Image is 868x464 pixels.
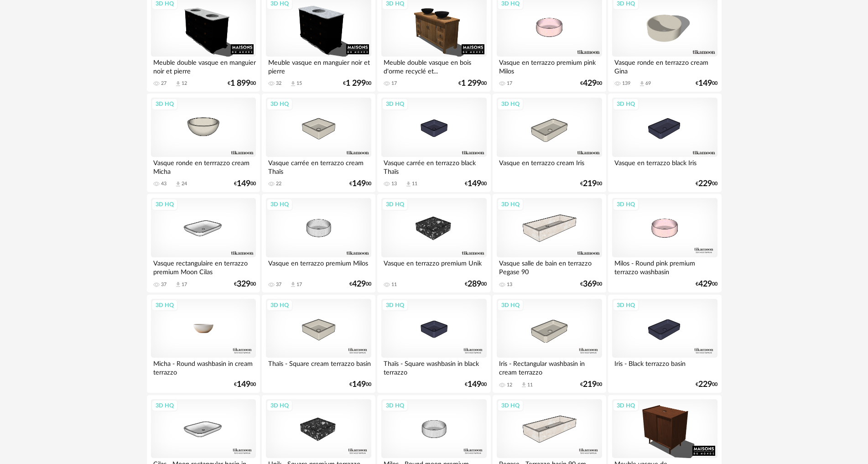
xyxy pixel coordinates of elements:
[382,98,408,110] div: 3D HQ
[175,80,182,87] span: Download icon
[696,381,717,388] div: € 00
[234,281,256,287] div: € 00
[580,381,602,388] div: € 00
[497,400,524,412] div: 3D HQ
[151,198,178,210] div: 3D HQ
[151,257,256,276] div: Vasque rectangulaire en terrazzo premium Moon Cilas
[613,198,639,210] div: 3D HQ
[696,181,717,187] div: € 00
[349,281,371,287] div: € 00
[497,198,524,210] div: 3D HQ
[228,80,256,87] div: € 00
[465,181,487,187] div: € 00
[580,80,602,87] div: € 00
[151,57,256,75] div: Meuble double vasque en manguier noir et pierre
[497,98,524,110] div: 3D HQ
[468,381,481,388] span: 149
[349,181,371,187] div: € 00
[262,295,375,393] a: 3D HQ Thaïs - Square cream terrazzo basin €14900
[161,282,166,288] div: 37
[622,80,630,87] div: 139
[612,358,717,376] div: Iris - Black terrazzo basin
[346,80,366,87] span: 1 299
[381,157,486,175] div: Vasque carrée en terrazzo black Thaïs
[381,257,486,276] div: Vasque en terrazzo premium Unik
[296,80,302,87] div: 15
[465,381,487,388] div: € 00
[493,194,606,292] a: 3D HQ Vasque salle de bain en terrazzo Pegase 90 13 €36900
[645,80,651,87] div: 69
[391,282,397,288] div: 11
[527,382,533,388] div: 11
[147,194,260,292] a: 3D HQ Vasque rectangulaire en terrazzo premium Moon Cilas 37 Download icon 17 €32900
[237,181,250,187] span: 149
[493,94,606,192] a: 3D HQ Vasque en terrazzo cream Iris €21900
[613,98,639,110] div: 3D HQ
[580,181,602,187] div: € 00
[266,358,371,376] div: Thaïs - Square cream terrazzo basin
[412,181,417,187] div: 11
[458,80,487,87] div: € 00
[349,381,371,388] div: € 00
[151,157,256,175] div: Vasque ronde en terrrazzo cream Micha
[266,400,293,412] div: 3D HQ
[612,157,717,175] div: Vasque en terrazzo black Iris
[497,358,602,376] div: Iris - Rectangular washbasin in cream terrazzo
[468,281,481,287] span: 289
[583,381,597,388] span: 219
[377,295,490,393] a: 3D HQ Thaïs - Square washbasin in black terrazzo €14900
[507,282,512,288] div: 13
[608,194,721,292] a: 3D HQ Milos - Round pink premium terrazzo washbasin €42900
[465,281,487,287] div: € 00
[182,181,187,187] div: 24
[151,358,256,376] div: Micha - Round washbasin in cream terrazzo
[580,281,602,287] div: € 00
[352,181,366,187] span: 149
[493,295,606,393] a: 3D HQ Iris - Rectangular washbasin in cream terrazzo 12 Download icon 11 €21900
[161,80,166,87] div: 27
[391,181,397,187] div: 13
[639,80,645,87] span: Download icon
[382,198,408,210] div: 3D HQ
[507,80,512,87] div: 17
[182,282,187,288] div: 17
[698,281,712,287] span: 429
[405,181,412,188] span: Download icon
[391,80,397,87] div: 17
[147,94,260,192] a: 3D HQ Vasque ronde en terrrazzo cream Micha 43 Download icon 24 €14900
[151,400,178,412] div: 3D HQ
[151,98,178,110] div: 3D HQ
[161,181,166,187] div: 43
[343,80,371,87] div: € 00
[230,80,250,87] span: 1 899
[613,400,639,412] div: 3D HQ
[608,295,721,393] a: 3D HQ Iris - Black terrazzo basin €22900
[262,194,375,292] a: 3D HQ Vasque en terrazzo premium Milos 37 Download icon 17 €42900
[276,282,281,288] div: 37
[352,381,366,388] span: 149
[262,94,375,192] a: 3D HQ Vasque carrée en terrazzo cream Thaïs 22 €14900
[468,181,481,187] span: 149
[266,198,293,210] div: 3D HQ
[377,194,490,292] a: 3D HQ Vasque en terrazzo premium Unik 11 €28900
[461,80,481,87] span: 1 299
[497,257,602,276] div: Vasque salle de bain en terrazzo Pegase 90
[608,94,721,192] a: 3D HQ Vasque en terrazzo black Iris €22900
[175,181,182,188] span: Download icon
[352,281,366,287] span: 429
[381,358,486,376] div: Thaïs - Square washbasin in black terrazzo
[182,80,187,87] div: 12
[381,57,486,75] div: Meuble double vasque en bois d'orme recyclé et...
[266,157,371,175] div: Vasque carrée en terrazzo cream Thaïs
[520,381,527,388] span: Download icon
[612,257,717,276] div: Milos - Round pink premium terrazzo washbasin
[147,295,260,393] a: 3D HQ Micha - Round washbasin in cream terrazzo €14900
[276,181,281,187] div: 22
[237,381,250,388] span: 149
[696,80,717,87] div: € 00
[382,400,408,412] div: 3D HQ
[698,181,712,187] span: 229
[507,382,512,388] div: 12
[382,299,408,311] div: 3D HQ
[497,57,602,75] div: Vasque en terrazzo premium pink Milos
